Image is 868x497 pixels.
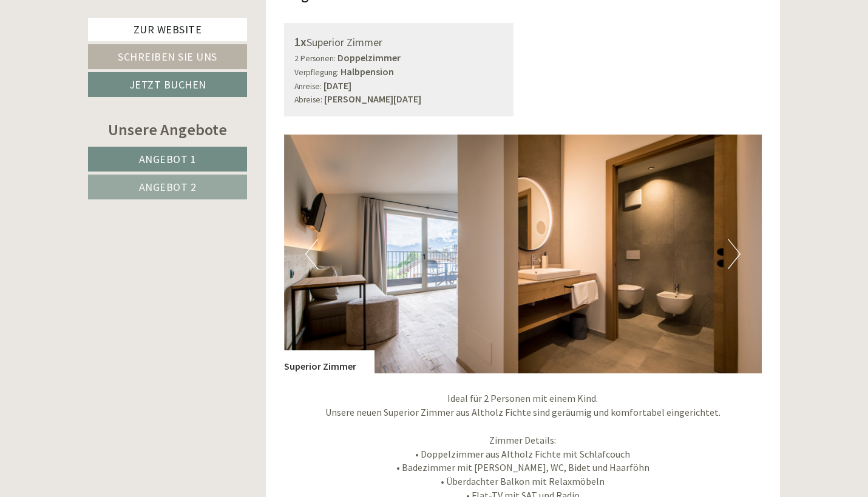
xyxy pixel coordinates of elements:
b: [PERSON_NAME][DATE] [324,93,421,105]
span: Angebot 2 [139,180,197,194]
span: Angebot 1 [139,152,197,166]
div: Superior Zimmer [284,350,375,373]
div: Inso Sonnenheim [18,35,187,45]
a: Jetzt buchen [88,72,247,97]
button: Next [728,239,741,269]
div: [DATE] [217,9,261,30]
small: Anreise: [294,81,322,92]
div: Superior Zimmer [294,33,504,51]
img: image [284,135,762,373]
b: Doppelzimmer [337,52,401,64]
small: Verpflegung: [294,67,339,78]
b: 1x [294,34,307,49]
a: Zur Website [88,18,247,41]
div: Unsere Angebote [88,118,247,141]
b: [DATE] [324,79,351,92]
button: Previous [305,239,318,269]
small: 15:07 [18,59,187,67]
a: Schreiben Sie uns [88,44,247,69]
button: Senden [400,316,478,341]
small: 2 Personen: [294,53,336,64]
small: Abreise: [294,95,322,105]
div: Guten Tag, wie können wir Ihnen helfen? [9,33,193,70]
b: Halbpension [341,65,394,78]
